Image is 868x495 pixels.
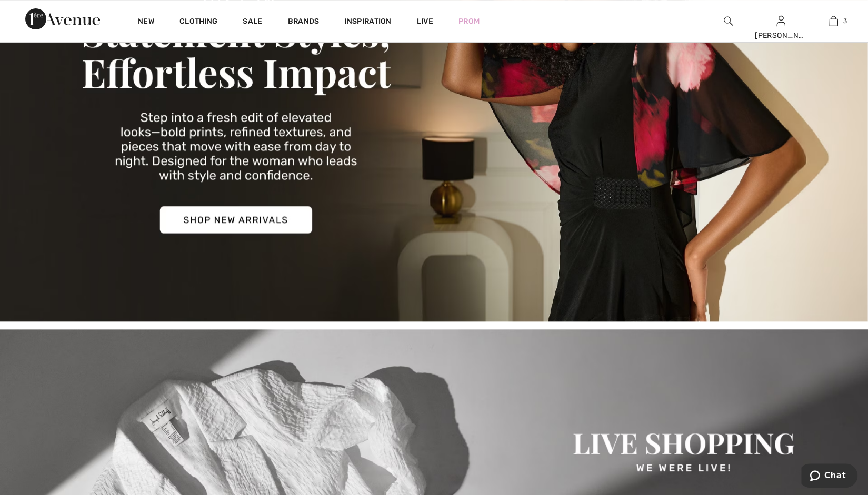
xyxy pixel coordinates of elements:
a: Sale [243,17,262,28]
a: Sign In [776,16,785,26]
a: New [138,17,154,28]
a: Live [417,16,433,27]
span: 3 [843,16,847,26]
img: search the website [724,15,733,27]
a: 3 [807,15,859,27]
a: Clothing [179,17,217,28]
div: [PERSON_NAME] [755,30,806,41]
img: My Info [776,15,785,27]
a: Brands [288,17,320,28]
iframe: Opens a widget where you can chat to one of our agents [801,463,857,490]
span: Inspiration [344,17,391,28]
img: 1ère Avenue [25,8,100,29]
img: My Bag [829,15,838,27]
a: Prom [458,16,480,27]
